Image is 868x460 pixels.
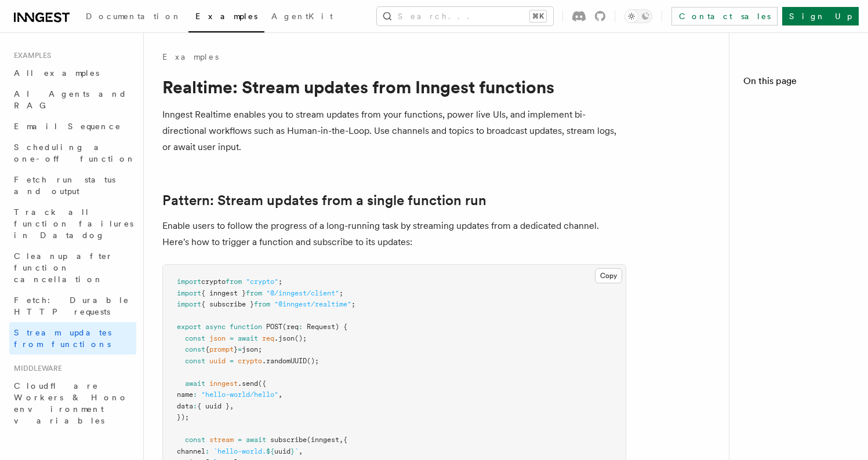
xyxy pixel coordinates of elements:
[530,10,546,22] kbd: ⌘K
[307,323,335,331] span: Request
[14,122,121,131] span: Email Sequence
[14,295,129,316] span: Fetch: Durable HTTP requests
[9,63,136,83] a: All examples
[177,402,193,410] span: data
[14,143,136,163] span: Scheduling a one-off function
[624,9,652,23] button: Toggle dark mode
[278,278,282,286] span: ;
[266,289,339,297] span: "@/inngest/client"
[162,218,626,250] p: Enable users to follow the progress of a long-running task by streaming updates from a dedicated ...
[86,12,181,21] span: Documentation
[9,137,136,169] a: Scheduling a one-off function
[264,3,340,31] a: AgentKit
[595,268,622,283] button: Copy
[9,364,62,373] span: Middleware
[14,175,115,196] span: Fetch run status and output
[339,436,343,444] span: ,
[238,345,242,353] span: =
[743,74,854,93] h4: On this page
[246,289,262,297] span: from
[234,345,238,353] span: }
[295,447,299,455] span: `
[270,436,307,444] span: subscribe
[195,12,257,21] span: Examples
[162,192,486,209] a: Pattern: Stream updates from a single function run
[351,300,355,308] span: ;
[209,334,226,342] span: json
[9,202,136,246] a: Track all function failures in Datadog
[238,436,242,444] span: =
[14,207,133,240] span: Track all function failures in Datadog
[185,436,205,444] span: const
[377,7,553,25] button: Search...⌘K
[271,12,333,21] span: AgentKit
[205,447,209,455] span: :
[177,289,201,297] span: import
[79,3,188,31] a: Documentation
[201,390,278,399] span: "hello-world/hello"
[782,7,859,25] a: Sign Up
[193,390,197,399] span: :
[9,83,136,116] a: AI Agents and RAG
[205,345,209,353] span: {
[14,251,113,284] span: Cleanup after function cancellation
[177,300,201,308] span: import
[238,334,258,342] span: await
[185,357,205,365] span: const
[258,379,266,388] span: ({
[9,322,136,355] a: Stream updates from functions
[9,290,136,322] a: Fetch: Durable HTTP requests
[213,447,266,455] span: `hello-world.
[274,447,290,455] span: uuid
[254,300,270,308] span: from
[197,402,230,410] span: { uuid }
[177,323,201,331] span: export
[262,334,274,342] span: req
[14,89,127,110] span: AI Agents and RAG
[209,379,238,388] span: inngest
[274,300,351,308] span: "@inngest/realtime"
[290,447,295,455] span: }
[201,289,246,297] span: { inngest }
[335,323,347,331] span: ) {
[185,379,205,388] span: await
[299,447,303,455] span: ,
[209,357,226,365] span: uuid
[188,3,264,32] a: Examples
[246,436,266,444] span: await
[14,68,99,78] span: All examples
[230,402,234,410] span: ,
[246,278,278,286] span: "crypto"
[9,169,136,202] a: Fetch run status and output
[299,323,303,331] span: :
[14,381,128,425] span: Cloudflare Workers & Hono environment variables
[282,323,299,331] span: (req
[201,278,226,286] span: crypto
[9,116,136,137] a: Email Sequence
[343,436,347,444] span: {
[177,390,193,399] span: name
[205,323,226,331] span: async
[307,357,319,365] span: ();
[266,447,274,455] span: ${
[230,334,234,342] span: =
[266,323,282,331] span: POST
[262,357,307,365] span: .randomUUID
[185,345,205,353] span: const
[274,334,295,342] span: .json
[162,51,219,63] a: Examples
[9,375,136,431] a: Cloudflare Workers & Hono environment variables
[226,278,242,286] span: from
[339,289,343,297] span: ;
[230,323,262,331] span: function
[238,379,258,388] span: .send
[209,345,234,353] span: prompt
[201,300,254,308] span: { subscribe }
[295,334,307,342] span: ();
[671,7,778,25] a: Contact sales
[162,107,626,155] p: Inngest Realtime enables you to stream updates from your functions, power live UIs, and implement...
[278,390,282,399] span: ,
[230,357,234,365] span: =
[177,413,189,421] span: });
[238,357,262,365] span: crypto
